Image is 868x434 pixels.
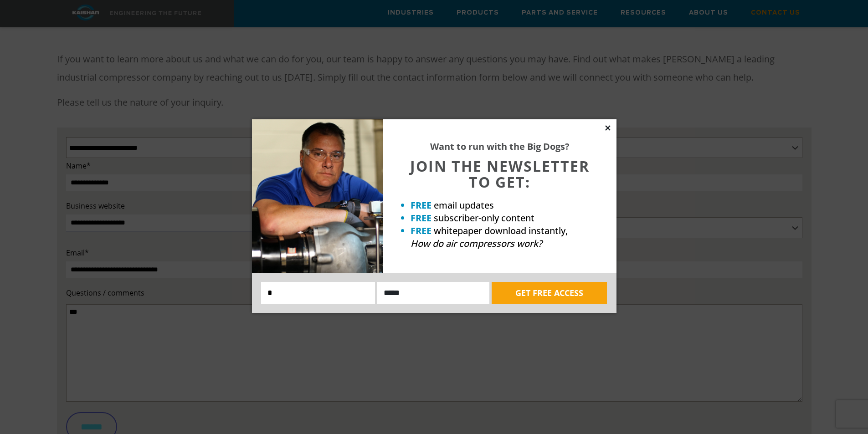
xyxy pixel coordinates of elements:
[434,199,494,211] span: email updates
[411,225,431,237] strong: FREE
[377,282,489,304] input: Email
[410,156,590,192] span: JOIN THE NEWSLETTER TO GET:
[604,124,612,132] button: Close
[434,225,568,237] span: whitepaper download instantly,
[411,237,542,250] em: How do air compressors work?
[492,282,607,304] button: GET FREE ACCESS
[430,140,570,153] strong: Want to run with the Big Dogs?
[411,212,431,224] strong: FREE
[434,212,534,224] span: subscriber-only content
[411,199,431,211] strong: FREE
[261,282,375,304] input: Name:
